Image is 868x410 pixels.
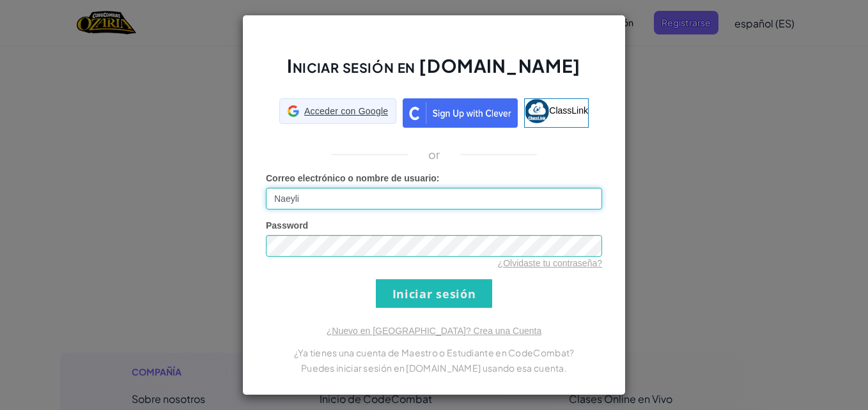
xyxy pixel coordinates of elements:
[428,147,440,162] p: or
[304,105,388,118] span: Acceder con Google
[525,99,549,123] img: classlink-logo-small.png
[403,98,518,128] img: clever_sso_button@2x.png
[266,54,602,91] h2: Iniciar sesión en [DOMAIN_NAME]
[279,98,396,124] div: Acceder con Google
[266,360,602,376] p: Puedes iniciar sesión en [DOMAIN_NAME] usando esa cuenta.
[266,345,602,360] p: ¿Ya tienes una cuenta de Maestro o Estudiante en CodeCombat?
[498,258,602,268] a: ¿Olvidaste tu contraseña?
[266,173,437,183] span: Correo electrónico o nombre de usuario
[266,172,440,185] label: :
[327,326,541,336] a: ¿Nuevo en [GEOGRAPHIC_DATA]? Crea una Cuenta
[376,279,492,308] input: Iniciar sesión
[279,98,396,128] a: Acceder con Google
[549,105,588,116] span: ClassLink
[266,220,308,231] span: Password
